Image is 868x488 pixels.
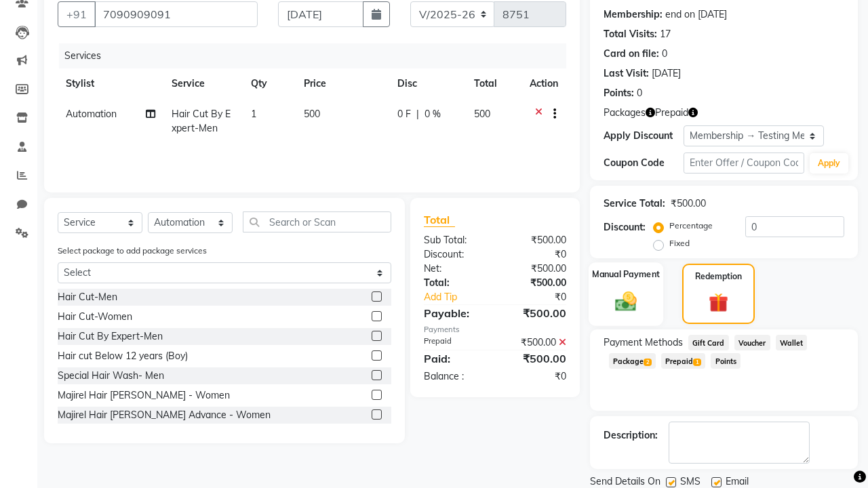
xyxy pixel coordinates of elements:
[466,68,521,99] th: Total
[604,335,683,350] span: Payment Methods
[604,27,657,41] div: Total Visits:
[669,237,690,249] label: Fixed
[604,220,646,235] div: Discount:
[414,369,495,384] div: Balance :
[495,335,576,350] div: ₹500.00
[296,68,389,99] th: Price
[424,324,566,335] div: Payments
[163,68,243,99] th: Service
[58,68,163,99] th: Stylist
[662,47,667,61] div: 0
[58,245,207,257] label: Select package to add package services
[414,305,495,321] div: Payable:
[424,213,455,227] span: Total
[58,329,163,344] div: Hair Cut By Expert-Men
[669,220,713,232] label: Percentage
[684,152,804,174] input: Enter Offer / Coupon Code
[59,43,576,68] div: Services
[604,106,646,120] span: Packages
[604,47,659,61] div: Card on file:
[495,247,576,262] div: ₹0
[604,156,684,170] div: Coupon Code
[608,289,644,314] img: _cash.svg
[604,86,634,100] div: Points:
[94,1,258,27] input: Search by Name/Mobile/Email/Code
[58,1,96,27] button: +91
[509,290,576,304] div: ₹0
[604,129,684,143] div: Apply Discount
[495,262,576,276] div: ₹500.00
[604,428,658,443] div: Description:
[592,268,660,281] label: Manual Payment
[397,107,411,121] span: 0 F
[66,108,117,120] span: Automation
[243,211,391,232] input: Search or Scan
[688,335,729,350] span: Gift Card
[414,335,495,350] div: Prepaid
[58,290,117,304] div: Hair Cut-Men
[58,369,164,383] div: Special Hair Wash- Men
[810,153,848,174] button: Apply
[58,349,188,363] div: Hair cut Below 12 years (Boy)
[414,247,495,262] div: Discount:
[711,353,741,369] span: Points
[414,350,495,367] div: Paid:
[734,335,770,350] span: Voucher
[495,233,576,247] div: ₹500.00
[604,197,665,211] div: Service Total:
[776,335,808,350] span: Wallet
[58,310,132,324] div: Hair Cut-Women
[414,262,495,276] div: Net:
[495,369,576,384] div: ₹0
[693,359,701,367] span: 1
[652,66,681,81] div: [DATE]
[425,107,441,121] span: 0 %
[671,197,706,211] div: ₹500.00
[703,291,734,315] img: _gift.svg
[695,270,742,283] label: Redemption
[58,408,271,422] div: Majirel Hair [PERSON_NAME] Advance - Women
[58,388,230,403] div: Majirel Hair [PERSON_NAME] - Women
[389,68,466,99] th: Disc
[604,66,649,81] div: Last Visit:
[609,353,656,369] span: Package
[644,359,651,367] span: 2
[655,106,688,120] span: Prepaid
[414,233,495,247] div: Sub Total:
[416,107,419,121] span: |
[414,290,509,304] a: Add Tip
[661,353,705,369] span: Prepaid
[495,276,576,290] div: ₹500.00
[637,86,642,100] div: 0
[660,27,671,41] div: 17
[304,108,320,120] span: 500
[251,108,256,120] span: 1
[243,68,296,99] th: Qty
[665,7,727,22] div: end on [DATE]
[495,350,576,367] div: ₹500.00
[414,276,495,290] div: Total:
[172,108,231,134] span: Hair Cut By Expert-Men
[521,68,566,99] th: Action
[495,305,576,321] div: ₹500.00
[604,7,663,22] div: Membership:
[474,108,490,120] span: 500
